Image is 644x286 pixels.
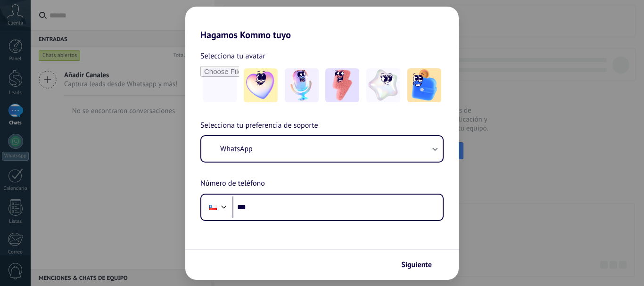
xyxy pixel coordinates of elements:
span: Selecciona tu avatar [200,50,265,62]
h2: Hagamos Kommo tuyo [185,7,459,41]
div: Chile: + 56 [204,197,222,217]
span: Selecciona tu preferencia de soporte [200,120,318,132]
button: Siguiente [397,257,445,273]
span: WhatsApp [220,144,253,154]
img: -3.jpeg [325,68,359,102]
img: -4.jpeg [366,68,400,102]
img: -2.jpeg [285,68,319,102]
button: WhatsApp [201,136,443,162]
span: Siguiente [401,261,432,268]
img: -5.jpeg [407,68,441,102]
img: -1.jpeg [244,68,278,102]
span: Número de teléfono [200,178,265,190]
